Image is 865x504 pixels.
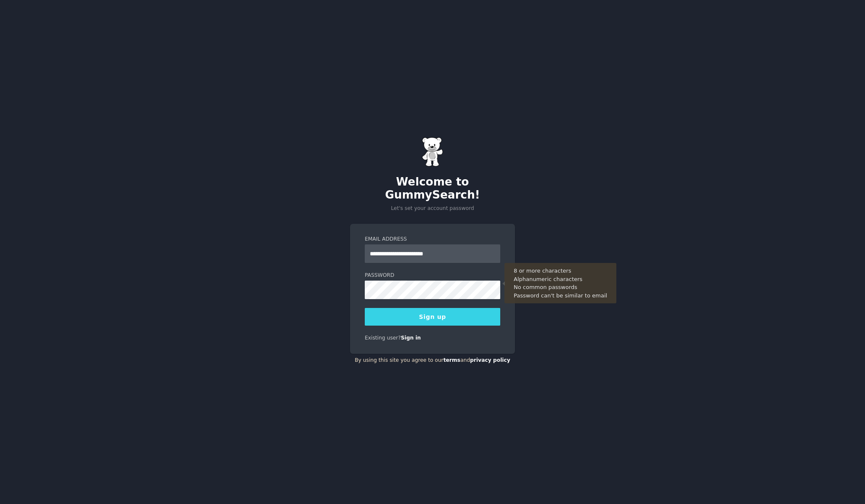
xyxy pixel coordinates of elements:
h2: Welcome to GummySearch! [350,175,515,202]
p: Let's set your account password [350,205,515,212]
a: privacy policy [470,357,510,363]
img: Gummy Bear [422,137,443,167]
label: Password [365,272,500,279]
div: By using this site you agree to our and [350,354,515,367]
a: terms [443,357,460,363]
button: Sign up [365,308,500,326]
span: Existing user? [365,335,401,341]
a: Sign in [401,335,421,341]
label: Email Address [365,236,500,243]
